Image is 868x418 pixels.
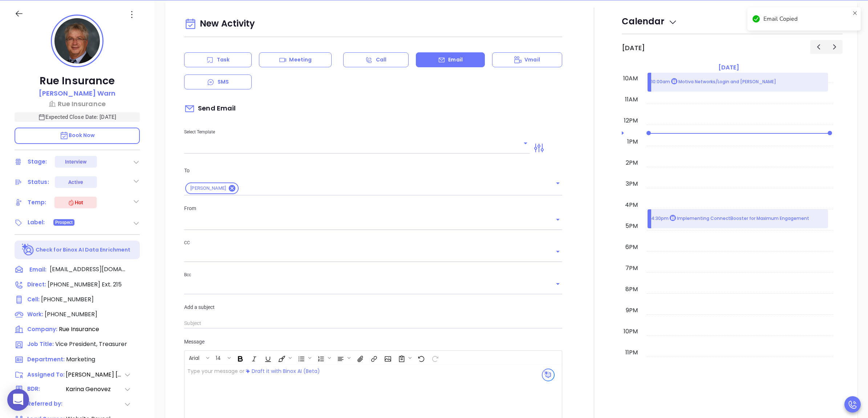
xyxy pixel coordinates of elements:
span: [PHONE_NUMBER] [48,280,100,289]
div: Label: [28,217,45,228]
p: CC [184,239,562,247]
div: 4pm [624,201,639,209]
span: [PHONE_NUMBER] [41,295,94,304]
span: Font size [212,351,232,364]
input: Subject [184,318,562,329]
a: [PERSON_NAME] Warn [39,88,116,99]
span: Email: [29,265,46,274]
p: Select Template [184,128,530,136]
span: Bold [233,351,246,364]
div: 11am [624,95,639,104]
span: Insert Unordered List [294,351,313,364]
span: Vice President, Treasurer [55,340,127,348]
div: 6pm [624,243,639,252]
span: Calendar [622,15,677,27]
div: [PERSON_NAME] [185,182,239,194]
img: svg%3e [542,369,555,381]
span: Marketing [66,355,95,363]
span: Ext. 215 [100,280,122,289]
span: Insert Image [381,351,394,364]
img: svg%3e [246,369,250,373]
span: Referred by: [27,400,65,409]
h2: [DATE] [622,44,645,52]
div: Temp: [28,197,46,208]
span: [PHONE_NUMBER] [45,310,97,318]
span: Undo [414,351,427,364]
div: Email Copied [763,15,850,23]
span: Prospect [55,218,73,226]
p: Add a subject [184,303,562,311]
img: Ai-Enrich-DaqCidB-.svg [22,244,35,256]
span: Book Now [60,132,95,139]
span: [EMAIL_ADDRESS][DOMAIN_NAME] [50,265,126,274]
p: 10:00am Motiva Networks/Login and [PERSON_NAME] [651,78,776,86]
button: Open [553,279,563,289]
span: Draft it with Binox AI (Beta) [252,367,320,375]
div: 10pm [622,327,639,336]
span: Send Email [184,100,236,117]
button: Open [553,214,563,225]
span: BDR: [27,385,65,394]
span: Align [333,351,352,364]
p: Meeting [289,56,312,64]
span: Redo [428,351,441,364]
p: Email [448,56,463,64]
span: Insert Files [353,351,366,364]
p: Task [217,56,230,64]
div: 10am [622,74,639,83]
span: Assigned To: [27,371,65,379]
p: Bcc [184,271,562,279]
p: From [184,204,562,212]
div: 11pm [624,348,639,357]
button: 14 [212,351,226,364]
div: Status: [28,177,49,188]
span: Karina Genovez [66,385,124,394]
div: 7pm [624,264,639,273]
button: Open [553,246,563,257]
div: Active [68,176,83,188]
div: 5pm [624,222,639,230]
p: Expected Close Date: [DATE] [15,112,140,122]
span: Insert link [367,351,380,364]
button: Open [553,178,563,188]
span: Underline [261,351,274,364]
p: Vmail [524,56,540,64]
div: Hot [68,198,83,207]
button: Previous day [810,40,827,53]
button: Arial [185,351,205,364]
div: Stage: [28,156,47,167]
span: Arial [185,354,203,359]
div: 1pm [626,137,639,146]
p: Message [184,338,562,346]
p: Rue Insurance [15,75,140,88]
span: Department: [27,355,65,363]
p: [PERSON_NAME] Warn [39,88,116,98]
span: Work : [27,310,43,318]
span: Surveys [394,351,413,364]
span: Job Title: [27,340,54,348]
div: 9pm [624,306,639,315]
div: Interview [65,156,87,168]
div: 12pm [622,116,639,125]
span: Font family [185,351,211,364]
span: Direct : [27,281,46,288]
span: [PERSON_NAME] [PERSON_NAME] [66,370,124,379]
a: [DATE] [717,63,741,73]
p: 4:30pm Implementing ConnectBooster for Maximum Engagement [651,215,809,222]
span: Company: [27,325,57,333]
span: Cell : [27,296,40,303]
img: profile-user [54,18,100,64]
span: Italic [247,351,260,364]
button: Open [520,138,531,148]
div: New Activity [184,15,562,33]
a: Rue Insurance [15,99,140,109]
span: Insert Ordered List [314,351,333,364]
div: 3pm [624,180,639,188]
p: Check for Binox AI Data Enrichment [36,246,130,254]
p: To [184,166,562,174]
button: Next day [826,40,843,53]
p: Call [376,56,386,64]
span: 14 [212,354,224,359]
p: SMS [218,78,229,86]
